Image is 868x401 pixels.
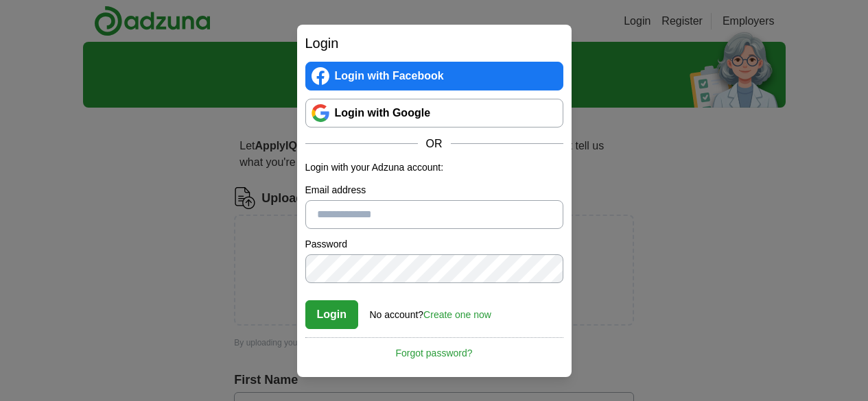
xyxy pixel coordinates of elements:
[418,136,451,152] span: OR
[305,337,563,361] a: Forgot password?
[305,160,563,175] p: Login with your Adzuna account:
[305,33,563,53] h2: Login
[305,99,563,127] a: Login with Google
[305,300,359,329] button: Login
[305,62,563,90] a: Login with Facebook
[370,300,491,322] div: No account?
[305,237,563,252] label: Password
[423,309,491,320] a: Create one now
[305,183,563,197] label: Email address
